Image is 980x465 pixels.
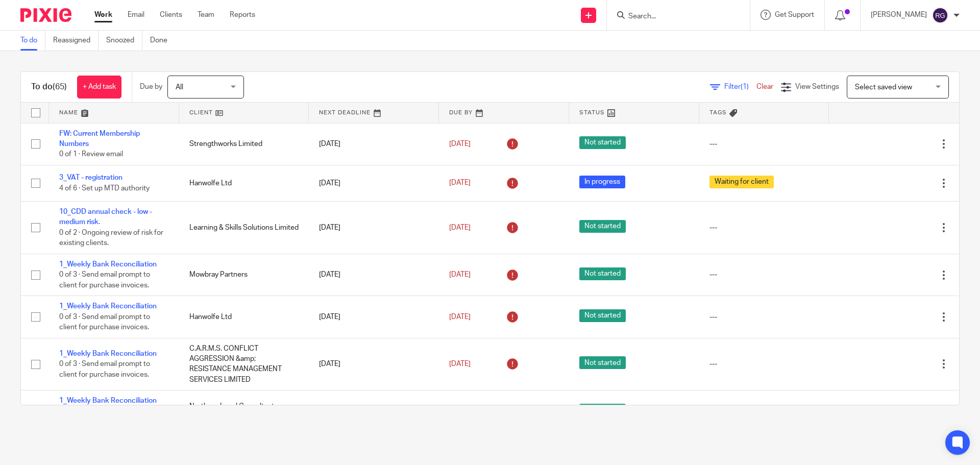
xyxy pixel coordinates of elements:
span: In progress [579,176,625,188]
span: Not started [579,404,626,417]
td: [DATE] [309,165,439,201]
span: [DATE] [449,313,471,321]
p: [PERSON_NAME] [871,10,927,20]
td: [DATE] [309,338,439,390]
a: 1_Weekly Bank Reconciliation [59,350,157,357]
td: Strengthworks Limited [179,123,309,165]
a: Done [150,31,175,51]
a: Reports [230,10,255,20]
span: [DATE] [449,180,471,187]
div: --- [709,359,819,369]
a: Work [94,10,112,20]
td: [DATE] [309,254,439,296]
a: 1_Weekly Bank Reconciliation [59,397,157,404]
span: 0 of 3 · Send email prompt to client for purchase invoices. [59,360,150,378]
span: [DATE] [449,271,471,278]
a: Email [128,10,144,20]
span: Select saved view [855,84,912,91]
span: Not started [579,220,626,233]
td: Hanwolfe Ltd [179,296,309,338]
span: (65) [53,83,67,91]
span: Tags [709,110,727,115]
a: Snoozed [106,31,142,51]
td: Learning & Skills Solutions Limited [179,202,309,254]
a: 1_Weekly Bank Reconciliation [59,261,157,268]
span: 0 of 3 · Send email prompt to client for purchase invoices. [59,313,150,331]
a: 1_Weekly Bank Reconciliation [59,303,157,310]
p: Due by [140,82,162,92]
td: Mowbray Partners [179,254,309,296]
div: --- [709,312,819,322]
a: Clear [756,83,773,90]
span: [DATE] [449,360,471,368]
td: [DATE] [309,296,439,338]
td: [DATE] [309,123,439,165]
a: Clients [160,10,182,20]
span: [DATE] [449,224,471,231]
span: Get Support [775,11,814,18]
span: Filter [724,83,756,90]
div: --- [709,223,819,233]
span: View Settings [795,83,839,90]
h1: To do [31,82,67,92]
img: Pixie [20,8,71,22]
span: Not started [579,356,626,369]
a: Reassigned [53,31,99,51]
div: --- [709,270,819,280]
a: FW: Current Membership Numbers [59,130,140,148]
td: Hanwolfe Ltd [179,165,309,201]
td: Northern Legal Consultants Limited [179,390,309,432]
span: (1) [741,83,749,90]
input: Search [627,12,719,21]
a: 3_VAT - registration [59,174,122,181]
span: 4 of 6 · Set up MTD authority [59,185,150,192]
span: 0 of 2 · Ongoing review of risk for existing clients. [59,229,163,247]
span: 0 of 1 · Review email [59,151,123,158]
a: To do [20,31,45,51]
span: Waiting for client [709,176,774,188]
a: + Add task [77,76,121,99]
span: Not started [579,136,626,149]
img: svg%3E [932,7,948,23]
span: Not started [579,267,626,280]
td: [DATE] [309,390,439,432]
td: C.A.R.M.S. CONFLICT AGGRESSION &amp; RESISTANCE MANAGEMENT SERVICES LIMITED [179,338,309,390]
span: [DATE] [449,140,471,148]
td: [DATE] [309,202,439,254]
a: Team [198,10,214,20]
div: --- [709,139,819,149]
a: 10_CDD annual check - low - medium risk. [59,208,152,226]
span: Not started [579,309,626,322]
span: 0 of 3 · Send email prompt to client for purchase invoices. [59,271,150,289]
span: All [176,84,183,91]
